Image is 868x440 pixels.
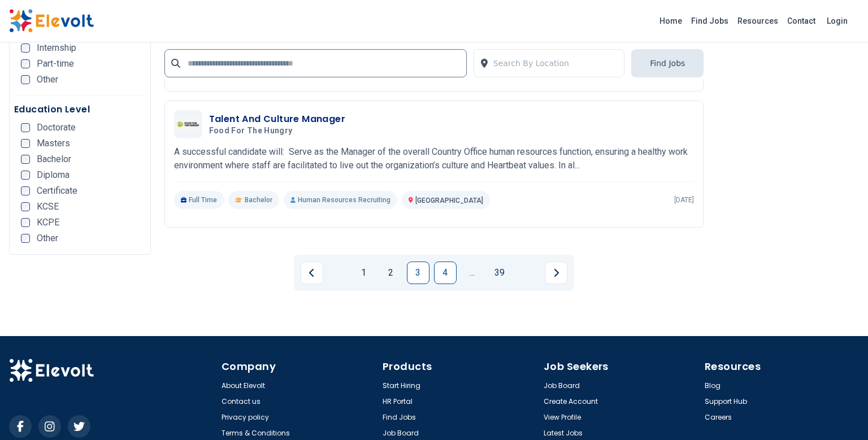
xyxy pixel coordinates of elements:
a: View Profile [544,413,581,422]
ul: Pagination [301,262,567,284]
input: Certificate [21,186,30,195]
a: Contact [783,12,820,30]
input: Masters [21,139,30,148]
a: Previous page [301,262,323,284]
a: Job Board [544,381,580,390]
a: Page 39 [488,262,511,284]
a: Food for the HungryTalent And Culture ManagerFood for the HungryA successful candidate will: Serv... [174,110,695,209]
a: Page 1 [353,262,375,284]
span: Other [37,234,58,243]
a: Page 2 [380,262,402,284]
input: Doctorate [21,123,30,132]
span: Food for the Hungry [209,126,293,136]
a: Blog [705,381,721,390]
p: Full Time [174,191,224,209]
input: Other [21,234,30,243]
span: Diploma [37,171,70,180]
span: Masters [37,139,70,148]
a: Latest Jobs [544,429,583,438]
span: Other [37,75,58,84]
img: Elevolt [9,359,94,382]
a: Create Account [544,397,598,406]
a: Terms & Conditions [222,429,290,438]
span: Part-time [37,59,74,68]
h4: Resources [705,359,859,374]
img: Elevolt [9,9,94,33]
input: Bachelor [21,155,30,164]
a: Page 4 [434,262,457,284]
span: Bachelor [37,155,71,164]
a: Home [655,12,687,30]
button: Find Jobs [631,49,704,77]
input: KCSE [21,202,30,211]
input: KCPE [21,218,30,227]
iframe: Chat Widget [811,386,868,440]
h5: Education Level [14,103,146,116]
span: [GEOGRAPHIC_DATA] [415,197,483,204]
a: HR Portal [383,397,413,406]
a: Start Hiring [383,381,420,390]
img: Food for the Hungry [177,118,199,131]
a: Login [820,10,854,32]
input: Internship [21,43,30,53]
a: Next page [545,262,567,284]
a: Find Jobs [687,12,733,30]
a: Resources [733,12,783,30]
a: Page 3 is your current page [407,262,429,284]
a: Support Hub [705,397,747,406]
h4: Company [222,359,376,374]
h4: Products [383,359,537,374]
a: Jump forward [461,262,484,284]
p: A successful candidate will: Serve as the Manager of the overall Country Office human resources f... [174,145,695,172]
input: Other [21,75,30,84]
span: KCSE [37,202,59,211]
input: Part-time [21,59,30,68]
a: Job Board [383,429,419,438]
span: Bachelor [245,195,272,204]
input: Diploma [21,171,30,180]
span: KCPE [37,218,59,227]
a: Careers [705,413,732,422]
a: Privacy policy [222,413,269,422]
p: Human Resources Recruiting [284,191,397,209]
span: Doctorate [37,123,76,132]
p: [DATE] [674,195,694,204]
a: About Elevolt [222,381,265,390]
a: Find Jobs [383,413,416,422]
h4: Job Seekers [544,359,698,374]
span: Internship [37,43,76,53]
h3: Talent And Culture Manager [209,112,345,126]
a: Contact us [222,397,261,406]
span: Certificate [37,186,77,195]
